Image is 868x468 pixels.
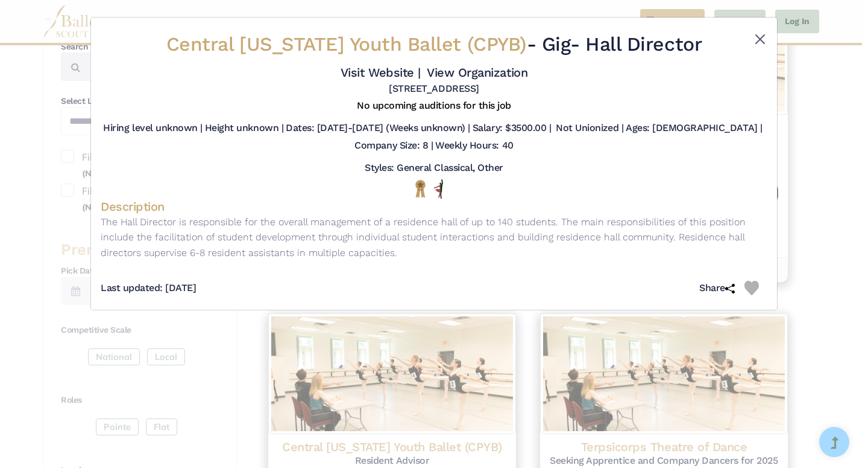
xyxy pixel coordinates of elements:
[341,65,421,80] a: Visit Website |
[101,282,196,295] h5: Last updated: [DATE]
[389,83,479,95] h5: [STREET_ADDRESS]
[435,139,513,152] h5: Weekly Hours: 40
[357,100,511,112] h5: No upcoming auditions for this job
[626,122,763,135] h5: Ages: [DEMOGRAPHIC_DATA] |
[205,122,283,135] h5: Height unknown |
[542,33,571,56] span: Gig
[166,33,527,56] span: Central [US_STATE] Youth Ballet (CPYB)
[156,32,712,57] h2: - - Hall Director
[101,214,767,261] p: The Hall Director is responsible for the overall management of a residence hall of up to 140 stud...
[473,122,551,135] h5: Salary: $3500.00 |
[354,139,433,152] h5: Company Size: 8 |
[103,122,202,135] h5: Hiring level unknown |
[434,179,443,199] img: All
[365,162,503,175] h5: Styles: General Classical, Other
[286,122,470,135] h5: Dates: [DATE]-[DATE] (Weeks unknown) |
[556,122,623,135] h5: Not Unionized |
[101,199,767,214] h4: Description
[753,32,767,46] button: Close
[413,179,428,198] img: National
[427,65,527,80] a: View Organization
[744,281,759,295] img: Heart
[699,282,744,295] h5: Share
